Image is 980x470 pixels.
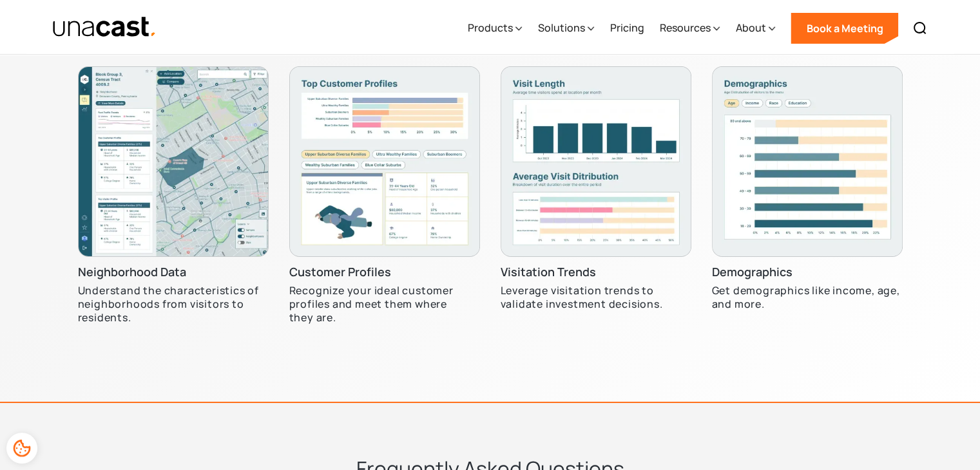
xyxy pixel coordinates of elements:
[537,2,594,55] div: Solutions
[501,284,691,311] p: Leverage visitation trends to validate investment decisions.
[659,20,710,35] div: Resources
[467,20,512,35] div: Products
[912,21,928,36] img: Search icon
[735,20,765,35] div: About
[289,284,480,324] p: Recognize your ideal customer profiles and meet them where they are.
[610,2,644,55] a: Pricing
[501,265,596,280] h3: Visitation Trends
[52,16,157,39] img: Unacast text logo
[289,66,480,257] img: A chart that shows the customer profile breakdown of an area.
[712,66,903,257] img: A chart showing an age breakdown.
[78,284,269,324] p: Understand the characteristics of neighborhoods from visitors to residents.
[712,284,903,311] p: Get demographics like income, age, and more.
[659,2,720,55] div: Resources
[289,265,391,280] h3: Customer Profiles
[791,13,898,44] a: Book a Meeting
[52,16,157,39] a: home
[735,2,775,55] div: About
[467,2,522,55] div: Products
[537,20,584,35] div: Solutions
[712,265,793,280] h3: Demographics
[6,433,37,464] div: Cookie Preferences
[78,66,269,257] img: A map of Delaware county, florida with demographic data of visitors and residents.
[501,66,691,257] img: A chart showing average visit length, and another chart showing average visit distribution.
[78,265,186,280] h3: Neighborhood Data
